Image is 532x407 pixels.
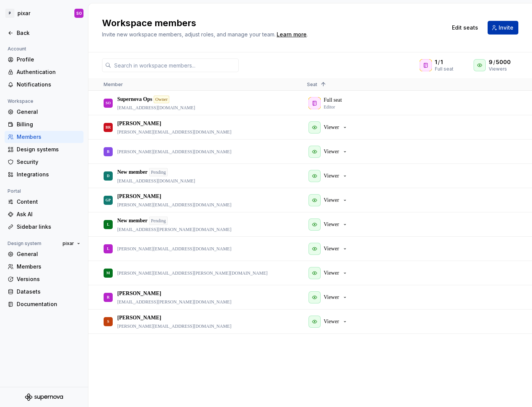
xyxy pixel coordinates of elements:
div: Documentation [17,300,80,308]
div: Ask AI [17,211,80,218]
a: Notifications [5,79,83,91]
p: Viewer [324,318,339,325]
p: [PERSON_NAME] [117,290,161,297]
h2: Workspace members [102,17,438,29]
div: Back [17,29,80,37]
div: Viewers [489,66,518,72]
div: Authentication [17,68,80,76]
span: Edit seats [452,24,478,31]
button: Viewer [307,144,351,159]
p: Viewer [324,245,339,253]
p: [PERSON_NAME] [117,193,161,200]
a: Members [5,261,83,273]
div: Billing [17,121,80,128]
p: [PERSON_NAME][EMAIL_ADDRESS][DOMAIN_NAME] [117,323,231,329]
div: GP [105,193,111,207]
a: Billing [5,118,83,130]
span: Member [104,82,123,87]
p: [PERSON_NAME] [117,314,161,322]
div: Datasets [17,288,80,295]
a: Sidebar links [5,221,83,233]
div: B [107,144,110,159]
span: . [275,32,308,38]
div: General [17,250,80,258]
div: Full seat [435,66,453,72]
div: Workspace [5,97,36,106]
p: [PERSON_NAME][EMAIL_ADDRESS][DOMAIN_NAME] [117,129,231,135]
button: Viewer [307,168,351,184]
p: Viewer [324,196,339,204]
div: Design system [5,239,44,248]
button: PpixarSO [2,5,87,22]
div: Members [17,133,80,141]
div: Content [17,198,80,206]
div: Security [17,158,80,166]
a: Ask AI [5,208,83,220]
button: Viewer [307,217,351,232]
div: Pending [149,217,168,225]
div: BR [105,120,111,135]
button: Viewer [307,290,351,305]
button: Viewer [307,120,351,135]
div: D [107,168,109,183]
p: [PERSON_NAME] [117,120,161,127]
svg: Supernova Logo [25,393,63,401]
p: Viewer [324,294,339,301]
p: New member [117,217,148,225]
p: Viewer [324,172,339,180]
a: Documentation [5,298,83,310]
div: L [107,241,110,256]
a: Content [5,196,83,208]
div: M [106,266,110,280]
div: Members [17,263,80,270]
p: [PERSON_NAME][EMAIL_ADDRESS][DOMAIN_NAME] [117,202,231,208]
div: Owner [154,96,169,103]
p: [PERSON_NAME][EMAIL_ADDRESS][DOMAIN_NAME] [117,149,231,155]
span: 1 [435,58,437,66]
div: S [107,314,109,329]
a: Back [5,27,83,39]
div: P [5,9,14,18]
div: SO [105,96,110,110]
span: 1 [441,58,443,66]
div: Sidebar links [17,223,80,231]
p: [EMAIL_ADDRESS][PERSON_NAME][DOMAIN_NAME] [117,299,231,305]
a: Profile [5,53,83,66]
span: 9 [489,58,493,66]
div: / [435,58,453,66]
span: Invite new workspace members, adjust roles, and manage your team. [102,31,275,38]
p: [EMAIL_ADDRESS][DOMAIN_NAME] [117,105,195,111]
button: Viewer [307,193,351,208]
a: Versions [5,273,83,285]
button: Edit seats [447,21,483,35]
a: General [5,248,83,260]
div: Versions [17,275,80,283]
a: Design systems [5,143,83,156]
div: Pending [149,168,168,176]
span: Seat [307,82,317,87]
div: Profile [17,56,80,63]
p: [EMAIL_ADDRESS][PERSON_NAME][DOMAIN_NAME] [117,226,231,233]
a: Security [5,156,83,168]
span: 5000 [496,58,511,66]
p: [PERSON_NAME][EMAIL_ADDRESS][PERSON_NAME][DOMAIN_NAME] [117,270,268,276]
div: Integrations [17,171,80,178]
p: New member [117,168,148,176]
span: Invite [499,24,513,31]
a: Authentication [5,66,83,78]
p: [EMAIL_ADDRESS][DOMAIN_NAME] [117,178,195,184]
div: R [107,290,109,305]
button: Viewer [307,314,351,329]
button: Viewer [307,241,351,256]
p: Viewer [324,269,339,277]
p: Supernova Ops [117,96,152,103]
a: Integrations [5,168,83,181]
div: Design systems [17,146,80,153]
div: Notifications [17,81,80,88]
a: Learn more [277,31,307,38]
div: SO [76,10,82,16]
div: / [489,58,518,66]
button: Viewer [307,266,351,281]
